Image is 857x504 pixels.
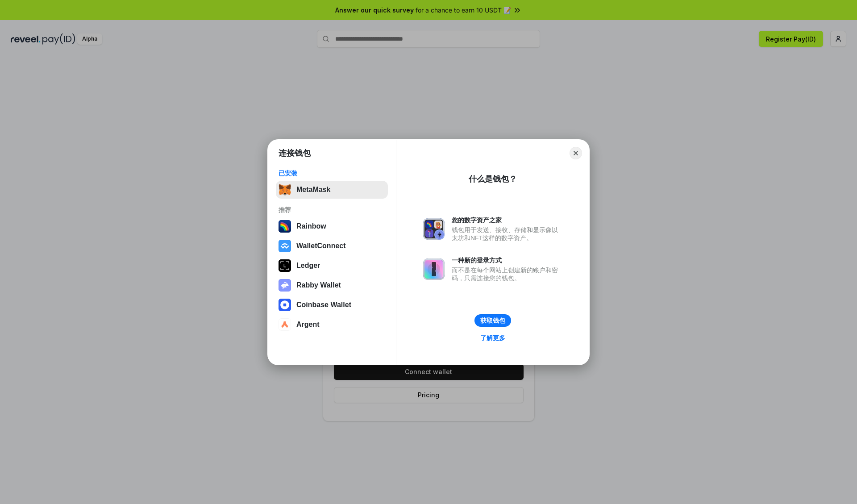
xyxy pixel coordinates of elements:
[279,240,291,252] img: svg+xml,%3Csvg%20width%3D%2228%22%20height%3D%2228%22%20viewBox%3D%220%200%2028%2028%22%20fill%3D...
[279,148,311,158] h1: 连接钱包
[276,296,388,314] button: Coinbase Wallet
[276,316,388,333] button: Argent
[279,279,291,292] img: svg+xml,%3Csvg%20xmlns%3D%22http%3A%2F%2Fwww.w3.org%2F2000%2Fsvg%22%20fill%3D%22none%22%20viewBox...
[279,183,291,196] img: svg+xml,%3Csvg%20fill%3D%22none%22%20height%3D%2233%22%20viewBox%3D%220%200%2035%2033%22%20width%...
[279,220,291,233] img: svg+xml,%3Csvg%20width%3D%22120%22%20height%3D%22120%22%20viewBox%3D%220%200%20120%20120%22%20fil...
[570,147,582,159] button: Close
[296,242,346,250] div: WalletConnect
[474,314,511,327] button: 获取钱包
[452,216,562,224] div: 您的数字资产之家
[452,226,562,242] div: 钱包用于发送、接收、存储和显示像以太坊和NFT这样的数字资产。
[276,257,388,275] button: Ledger
[423,218,445,240] img: svg+xml,%3Csvg%20xmlns%3D%22http%3A%2F%2Fwww.w3.org%2F2000%2Fsvg%22%20fill%3D%22none%22%20viewBox...
[276,237,388,255] button: WalletConnect
[296,281,341,289] div: Rabby Wallet
[475,332,511,344] a: 了解更多
[452,256,562,264] div: 一种新的登录方式
[423,258,445,280] img: svg+xml,%3Csvg%20xmlns%3D%22http%3A%2F%2Fwww.w3.org%2F2000%2Fsvg%22%20fill%3D%22none%22%20viewBox...
[480,334,505,342] div: 了解更多
[480,317,505,325] div: 获取钱包
[296,321,320,329] div: Argent
[279,206,385,214] div: 推荐
[296,262,320,270] div: Ledger
[296,222,326,230] div: Rainbow
[279,299,291,311] img: svg+xml,%3Csvg%20width%3D%2228%22%20height%3D%2228%22%20viewBox%3D%220%200%2028%2028%22%20fill%3D...
[469,174,517,184] div: 什么是钱包？
[296,301,351,309] div: Coinbase Wallet
[452,266,562,282] div: 而不是在每个网站上创建新的账户和密码，只需连接您的钱包。
[279,318,291,331] img: svg+xml,%3Csvg%20width%3D%2228%22%20height%3D%2228%22%20viewBox%3D%220%200%2028%2028%22%20fill%3D...
[279,169,385,177] div: 已安装
[296,186,330,194] div: MetaMask
[276,217,388,235] button: Rainbow
[276,181,388,199] button: MetaMask
[279,259,291,272] img: svg+xml,%3Csvg%20xmlns%3D%22http%3A%2F%2Fwww.w3.org%2F2000%2Fsvg%22%20width%3D%2228%22%20height%3...
[276,276,388,294] button: Rabby Wallet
